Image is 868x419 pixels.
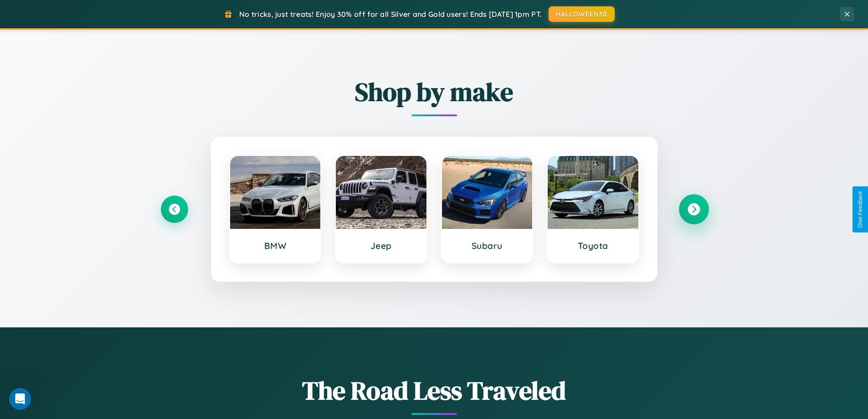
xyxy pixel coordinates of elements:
button: HALLOWEEN30 [549,6,615,22]
h3: BMW [239,240,312,251]
h1: The Road Less Traveled [161,373,708,408]
h3: Jeep [345,240,417,251]
div: Give Feedback [857,191,863,228]
h2: Shop by make [161,74,708,109]
h3: Toyota [557,240,629,251]
h3: Subaru [451,240,524,251]
span: No tricks, just treats! Enjoy 30% off for all Silver and Gold users! Ends [DATE] 1pm PT. [239,10,542,19]
iframe: Intercom live chat [9,388,31,410]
